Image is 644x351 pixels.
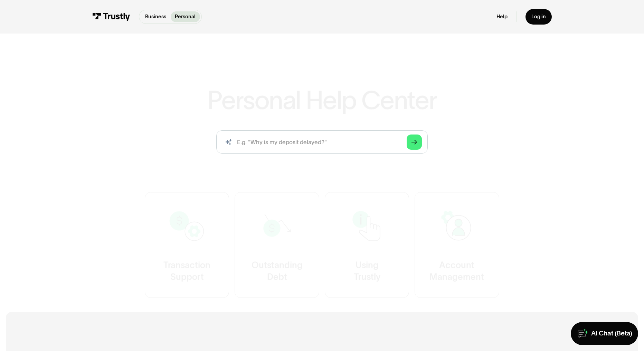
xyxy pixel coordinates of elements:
[145,13,166,20] p: Business
[171,11,200,22] a: Personal
[235,192,319,298] a: OutstandingDebt
[571,322,638,345] a: AI Chat (Beta)
[252,259,303,283] div: Outstanding Debt
[531,13,546,20] div: Log in
[216,130,428,154] form: Search
[163,259,210,283] div: Transaction Support
[415,192,499,298] a: AccountManagement
[175,13,196,20] p: Personal
[145,192,229,298] a: TransactionSupport
[354,259,380,283] div: Using Trustly
[591,329,632,338] div: AI Chat (Beta)
[325,192,409,298] a: UsingTrustly
[216,130,428,154] input: search
[207,87,437,113] h1: Personal Help Center
[141,11,171,22] a: Business
[92,13,130,21] img: Trustly Logo
[496,13,508,20] a: Help
[525,9,552,25] a: Log in
[430,259,484,283] div: Account Management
